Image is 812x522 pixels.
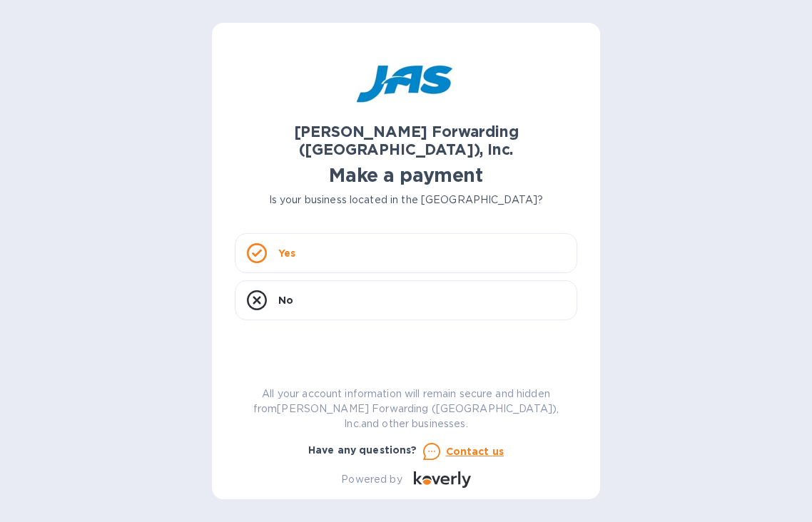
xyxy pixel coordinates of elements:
p: Yes [278,246,295,260]
b: Have any questions? [308,444,417,456]
b: [PERSON_NAME] Forwarding ([GEOGRAPHIC_DATA]), Inc. [294,123,519,158]
p: Is your business located in the [GEOGRAPHIC_DATA]? [235,193,577,208]
h1: Make a payment [235,164,577,187]
p: No [278,293,293,307]
p: Powered by [341,472,402,487]
p: All your account information will remain secure and hidden from [PERSON_NAME] Forwarding ([GEOGRA... [235,387,577,431]
u: Contact us [446,446,504,457]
